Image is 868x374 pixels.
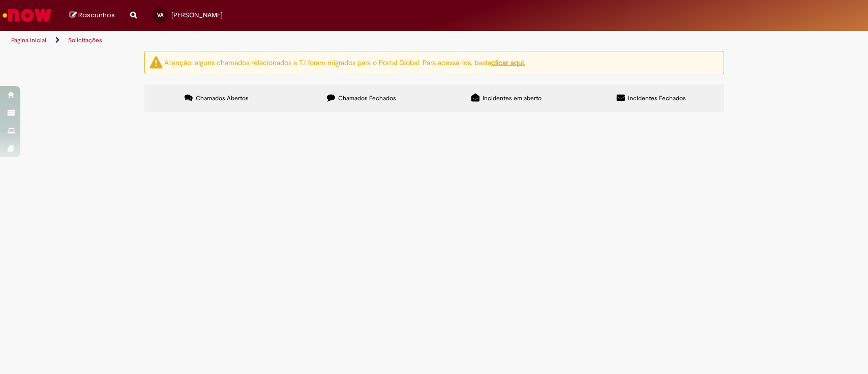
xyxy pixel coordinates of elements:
span: [PERSON_NAME] [171,11,223,19]
a: Solicitações [68,36,102,44]
span: Chamados Fechados [338,94,396,102]
span: Chamados Abertos [196,94,249,102]
span: Incidentes Fechados [628,94,686,102]
ul: Trilhas de página [8,31,571,50]
a: clicar aqui. [491,57,525,67]
a: Página inicial [11,36,46,44]
ng-bind-html: Atenção: alguns chamados relacionados a T.I foram migrados para o Portal Global. Para acessá-los,... [164,57,525,67]
span: Rascunhos [78,10,115,20]
img: ServiceNow [1,5,53,25]
span: VA [157,12,163,18]
a: Rascunhos [70,11,115,20]
span: Incidentes em aberto [483,94,542,102]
